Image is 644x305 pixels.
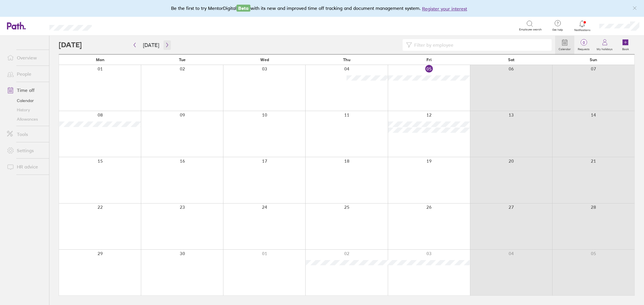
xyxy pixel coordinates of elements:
label: Requests [574,46,593,51]
a: Time off [2,84,49,96]
span: Employee search [519,28,542,31]
span: 0 [574,40,593,45]
a: Allowances [2,115,49,124]
input: Filter by employee [412,39,548,50]
a: HR advice [2,161,49,173]
div: Be the first to try MentorDigital with its new and improved time off tracking and document manage... [171,5,473,12]
a: Tools [2,128,49,140]
label: My holidays [593,46,616,51]
a: My holidays [593,36,616,54]
span: Fri [426,57,432,62]
button: [DATE] [138,40,164,50]
a: 0Requests [574,36,593,54]
span: Mon [96,57,105,62]
span: Wed [260,57,269,62]
span: Get help [548,28,567,32]
span: Tue [179,57,186,62]
a: People [2,68,49,80]
span: Sun [590,57,597,62]
span: Sat [508,57,514,62]
a: Book [616,36,635,54]
span: Thu [343,57,350,62]
button: Register your interest [422,5,467,12]
a: Calendar [2,96,49,105]
a: Notifications [573,20,592,32]
label: Book [619,46,632,51]
span: Notifications [573,28,592,32]
div: Search [107,23,122,28]
span: Beta [236,5,250,12]
a: Calendar [555,36,574,54]
a: Settings [2,145,49,156]
a: Overview [2,52,49,63]
label: Calendar [555,46,574,51]
a: History [2,105,49,115]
